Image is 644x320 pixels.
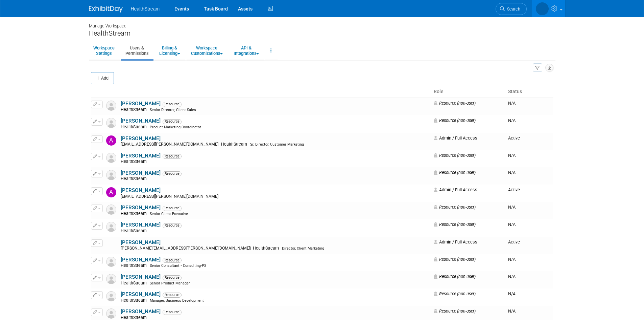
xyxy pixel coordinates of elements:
span: HealthStream [121,125,149,129]
a: [PERSON_NAME] [121,291,161,297]
span: Resource [163,102,182,107]
span: Resource [163,119,182,124]
span: Senior Client Executive [150,212,188,216]
span: HealthStream [121,159,149,164]
span: Resource (non-user) [434,205,476,210]
button: Add [91,72,114,84]
span: N/A [508,222,516,227]
div: [PERSON_NAME][EMAIL_ADDRESS][PERSON_NAME][DOMAIN_NAME] [121,246,429,251]
img: Resource [106,291,116,301]
span: Admin / Full Access [434,239,477,244]
img: Resource [106,170,116,180]
a: [PERSON_NAME] [121,274,161,280]
span: Resource (non-user) [434,274,476,279]
th: Role [431,86,505,98]
a: [PERSON_NAME] [121,257,161,263]
span: Active [508,239,520,244]
span: Resource [163,293,182,297]
span: Resource [163,275,182,280]
span: HealthStream [251,246,281,251]
a: [PERSON_NAME] [121,222,161,228]
img: Resource [106,118,116,128]
span: N/A [508,170,516,175]
img: Andrea Schmitz [106,239,116,250]
span: Admin / Full Access [434,135,477,141]
a: [PERSON_NAME] [121,101,161,107]
img: Resource [106,222,116,232]
div: HealthStream [89,29,555,38]
div: [EMAIL_ADDRESS][PERSON_NAME][DOMAIN_NAME] [121,142,429,147]
a: WorkspaceSettings [89,42,119,59]
th: Status [505,86,553,98]
span: HealthStream [219,142,249,147]
span: HealthStream [121,176,149,181]
span: Resource [163,258,182,263]
span: Resource (non-user) [434,291,476,296]
a: [PERSON_NAME] [121,170,161,176]
img: Wendy Nixx [536,2,549,15]
span: Sr. Director, Customer Marketing [250,142,304,147]
span: Senior Product Manager [150,281,190,285]
span: N/A [508,291,516,296]
span: N/A [508,118,516,123]
span: Senior Director, Client Sales [150,108,196,112]
span: N/A [508,101,516,106]
img: Resource [106,274,116,284]
img: Alyssa Jones [106,135,116,146]
span: Resource [163,206,182,211]
span: HealthStream [121,315,149,320]
img: Resource [106,257,116,267]
span: HealthStream [121,107,149,112]
span: HealthStream [121,281,149,285]
span: HealthStream [121,263,149,268]
span: Search [505,6,520,12]
span: Manager, Business Development [150,298,204,303]
img: Resource [106,153,116,163]
span: HealthStream [131,6,160,12]
a: [PERSON_NAME] [121,239,161,246]
a: WorkspaceCustomizations [187,42,227,59]
span: Resource [163,310,182,315]
a: [PERSON_NAME] [121,205,161,211]
span: Resource [163,223,182,228]
span: Resource (non-user) [434,308,476,314]
span: Director, Client Marketing [282,246,324,251]
span: Resource (non-user) [434,153,476,158]
span: N/A [508,274,516,279]
span: Resource (non-user) [434,101,476,106]
a: [PERSON_NAME] [121,135,161,142]
div: [EMAIL_ADDRESS][PERSON_NAME][DOMAIN_NAME] [121,194,429,199]
span: HealthStream [121,211,149,216]
span: N/A [508,257,516,262]
a: [PERSON_NAME] [121,308,161,315]
span: N/A [508,308,516,314]
a: Users &Permissions [121,42,153,59]
span: Resource (non-user) [434,118,476,123]
div: Manage Workspace [89,17,555,29]
span: Admin / Full Access [434,187,477,192]
span: N/A [508,153,516,158]
a: Search [496,3,527,15]
span: Product Marketing Coordinator [150,125,201,129]
span: HealthStream [121,298,149,303]
span: Resource (non-user) [434,222,476,227]
a: API &Integrations [229,42,263,59]
img: Resource [106,101,116,111]
span: N/A [508,205,516,210]
span: | [250,246,251,251]
span: HealthStream [121,229,149,233]
span: Resource (non-user) [434,257,476,262]
span: | [218,142,219,147]
a: [PERSON_NAME] [121,118,161,124]
img: Amelie Smith [106,187,116,197]
img: Resource [106,205,116,215]
span: Resource (non-user) [434,170,476,175]
span: Resource [163,154,182,159]
span: Active [508,135,520,141]
a: Billing &Licensing [155,42,185,59]
img: Resource [106,308,116,319]
span: Active [508,187,520,192]
a: [PERSON_NAME] [121,187,161,193]
span: Resource [163,171,182,176]
span: Senior Consultant • Consulting-PS [150,263,206,268]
